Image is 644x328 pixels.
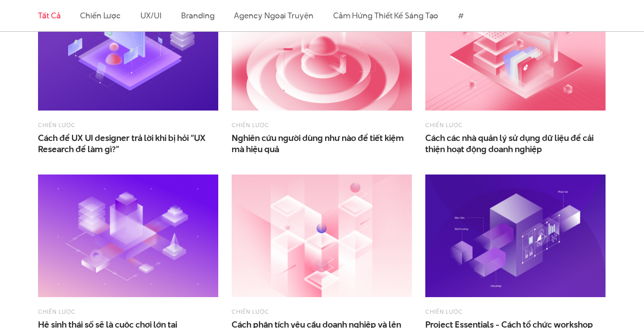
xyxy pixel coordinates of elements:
span: mà hiệu quả [232,144,279,155]
a: Chiến lược [80,10,120,21]
a: Cách để UX UI designer trả lời khi bị hỏi “UXResearch để làm gì?” [38,132,217,155]
span: Cách các nhà quản lý sử dụng dữ liệu để cải [425,132,604,155]
a: Nghiên cứu người dùng như nào để tiết kiệmmà hiệu quả [232,132,411,155]
a: Chiến lược [232,121,269,129]
span: thiện hoạt động doanh nghiệp [425,144,542,155]
a: Branding [181,10,214,21]
span: Cách để UX UI designer trả lời khi bị hỏi “UX [38,132,217,155]
a: # [458,10,464,21]
span: Nghiên cứu người dùng như nào để tiết kiệm [232,132,411,155]
a: Tất cả [38,10,60,21]
img: Hệ sinh thái số sẽ là cuộc chơi lớn tại Việt Nam trong thời gian tới [38,175,218,297]
a: Chiến lược [232,307,269,315]
a: Cảm hứng thiết kế sáng tạo [333,10,439,21]
a: UX/UI [140,10,162,21]
img: Cách phân tích yêu cầu doanh nghiệp và lên kế hoạch cho dự án khi thời gian gấp [232,175,412,297]
a: Chiến lược [38,307,76,315]
a: Chiến lược [425,121,463,129]
a: Agency ngoại truyện [234,10,313,21]
a: Chiến lược [38,121,76,129]
span: Research để làm gì?” [38,144,119,155]
a: Chiến lược [425,307,463,315]
img: Project Essentials - Cách tổ chức workshop với client [425,175,606,297]
a: Cách các nhà quản lý sử dụng dữ liệu để cảithiện hoạt động doanh nghiệp [425,132,604,155]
